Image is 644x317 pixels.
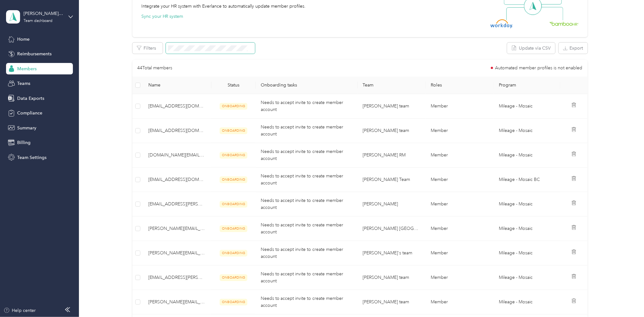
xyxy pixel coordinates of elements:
span: ONBOARDING [220,127,247,134]
span: [EMAIL_ADDRESS][DOMAIN_NAME] [148,103,206,110]
td: ONBOARDING [211,241,256,265]
span: Data Exports [17,95,44,102]
span: [EMAIL_ADDRESS][PERSON_NAME][DOMAIN_NAME] [148,274,206,281]
img: Line Right Down [541,7,563,21]
span: Needs to accept invite to create member account [261,222,343,235]
div: [PERSON_NAME] [GEOGRAPHIC_DATA] [24,10,63,17]
td: ONBOARDING [211,119,256,143]
td: albert.baker@mosaic.com [143,217,211,241]
td: Member [426,94,494,119]
td: Acosta Canada [358,217,426,241]
span: Summary [17,125,36,131]
th: Program [494,77,560,94]
td: Member [426,168,494,192]
span: ONBOARDING [220,250,247,257]
td: ONBOARDING [211,94,256,119]
img: Line Left Down [506,7,528,20]
button: Sync your HR system [141,13,183,20]
td: ONBOARDING [211,168,256,192]
td: Member [426,217,494,241]
td: ONBOARDING [211,143,256,168]
span: Compliance [17,110,42,116]
p: 44 Total members [138,65,173,72]
td: ONBOARDING [211,217,256,241]
span: Billing [17,139,31,146]
span: ONBOARDING [220,225,247,232]
span: Needs to accept invite to create member account [261,124,343,137]
span: Home [17,36,30,43]
span: ONBOARDING [220,201,247,208]
img: Workday [491,19,513,28]
td: chantale.charron@mosaic.com [143,290,211,314]
span: Team Settings [17,154,46,161]
td: Mileage - Mosaic [494,119,560,143]
td: akennedy@acosta.com [143,192,211,217]
td: abdulmuqtadir560@gmail.com [143,94,211,119]
div: Team dashboard [24,19,53,23]
span: Needs to accept invite to create member account [261,149,343,161]
td: Christine Giroux's team [358,290,426,314]
button: Filters [132,43,163,54]
td: Mileage - Mosaic [494,217,560,241]
th: Name [143,77,211,94]
td: Steve Yip Molson [358,192,426,217]
td: Ryan Crighton's team [358,94,426,119]
span: [PERSON_NAME][EMAIL_ADDRESS][PERSON_NAME][DOMAIN_NAME] [148,299,206,306]
td: ONBOARDING [211,192,256,217]
td: Member [426,143,494,168]
td: Heather Loshack's team [358,241,426,265]
span: Name [148,82,206,88]
th: Roles [426,77,494,94]
span: ONBOARDING [220,274,247,281]
span: Teams [17,80,30,87]
th: Status [211,77,256,94]
td: aiden.gal@mosaic.com [143,143,211,168]
img: BambooHR [549,21,579,26]
span: [DOMAIN_NAME][EMAIL_ADDRESS][DOMAIN_NAME] [148,152,206,159]
span: ONBOARDING [220,299,247,306]
span: Automated member profiles is not enabled [495,66,583,70]
span: Members [17,65,37,72]
td: Member [426,290,494,314]
td: Member [426,119,494,143]
span: ONBOARDING [220,176,247,183]
span: [PERSON_NAME][EMAIL_ADDRESS][PERSON_NAME][DOMAIN_NAME] [148,225,206,232]
span: Needs to accept invite to create member account [261,100,343,112]
td: Member [426,265,494,290]
td: aidendost@gmail.com [143,119,211,143]
td: Mileage - Mosaic [494,192,560,217]
button: Export [559,43,588,54]
span: Needs to accept invite to create member account [261,247,343,259]
td: ONBOARDING [211,290,256,314]
td: ONBOARDING [211,265,256,290]
span: ONBOARDING [220,103,247,110]
span: Needs to accept invite to create member account [261,173,343,186]
td: Garry Brown's team [358,265,426,290]
button: Help center [4,307,36,314]
td: canvin.nelson@mosaic.com [143,265,211,290]
td: Mileage - Mosaic [494,265,560,290]
span: [PERSON_NAME][EMAIL_ADDRESS][PERSON_NAME][DOMAIN_NAME] [148,250,206,257]
span: Reimbursements [17,51,52,57]
iframe: Everlance-gr Chat Button Frame [608,281,644,317]
td: Celena Foley Team [358,168,426,192]
span: ONBOARDING [220,152,247,159]
td: Mileage - Mosaic [494,94,560,119]
th: Team [358,77,426,94]
td: ajith.chandran@mosaic.com [143,168,211,192]
td: Member [426,192,494,217]
button: Update via CSV [507,43,555,54]
span: [EMAIL_ADDRESS][DOMAIN_NAME] [148,176,206,183]
span: Needs to accept invite to create member account [261,271,343,284]
span: [EMAIL_ADDRESS][DOMAIN_NAME] [148,127,206,134]
td: Member [426,241,494,265]
th: Onboarding tasks [256,77,358,94]
td: Mileage - Mosaic [494,290,560,314]
td: Mileage - Mosaic [494,143,560,168]
td: Jeff Sinasac's team [358,119,426,143]
span: [EMAIL_ADDRESS][PERSON_NAME][DOMAIN_NAME] [148,201,206,208]
span: Needs to accept invite to create member account [261,296,343,308]
td: Kristin Park RM [358,143,426,168]
td: Mileage - Mosaic BC [494,168,560,192]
